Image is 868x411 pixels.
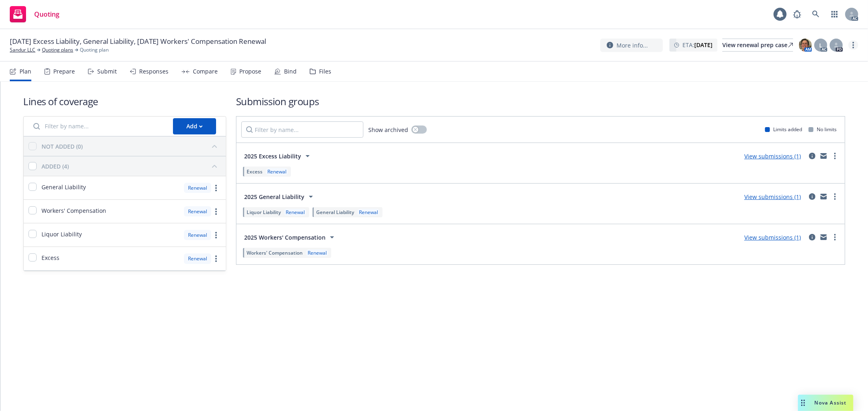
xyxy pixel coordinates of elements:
a: more [830,232,840,242]
span: Liquor Liability [42,230,82,238]
a: mail [819,151,829,161]
div: Renewal [284,209,306,216]
span: Workers' Compensation [42,206,106,215]
div: Prepare [53,68,75,75]
a: more [211,230,221,240]
button: 2025 General Liability [241,188,319,205]
img: photo [799,39,812,52]
a: Sandur LLC [10,46,35,54]
div: Renewal [184,230,211,240]
div: Compare [193,68,218,75]
span: General Liability [316,209,354,216]
span: Quoting [34,11,59,17]
a: mail [819,192,829,201]
div: No limits [809,126,837,133]
input: Filter by name... [241,121,363,138]
span: Excess [42,253,59,262]
a: more [830,192,840,201]
div: Renewal [184,206,211,216]
a: View submissions (1) [744,234,801,241]
span: Show archived [368,125,408,134]
div: Drag to move [798,395,808,411]
div: ADDED (4) [42,162,69,171]
button: More info... [600,39,663,52]
span: 2025 General Liability [244,193,304,201]
h1: Lines of coverage [23,95,226,108]
div: Add [186,119,203,134]
a: more [211,207,221,216]
div: Renewal [184,183,211,193]
button: ADDED (4) [42,160,221,173]
div: Renewal [306,249,328,256]
span: General Liability [42,183,86,191]
div: Plan [20,68,31,75]
div: Renewal [357,209,380,216]
div: Renewal [184,253,211,264]
a: View submissions (1) [744,152,801,160]
div: Bind [284,68,297,75]
div: View renewal prep case [722,39,793,51]
div: Files [319,68,331,75]
a: mail [819,232,829,242]
div: Submit [97,68,117,75]
input: Filter by name... [28,118,168,134]
span: L [819,41,822,50]
span: Nova Assist [815,399,847,406]
a: Quoting plans [42,46,73,54]
a: circleInformation [807,151,817,161]
a: more [211,183,221,193]
span: ETA : [682,41,713,49]
span: Liquor Liability [247,209,281,216]
span: [DATE] Excess Liability, General Liability, [DATE] Workers' Compensation Renewal [10,37,266,46]
div: Limits added [765,126,802,133]
a: circleInformation [807,192,817,201]
span: Excess [247,168,262,175]
a: Quoting [7,3,63,26]
span: Workers' Compensation [247,249,303,256]
button: NOT ADDED (0) [42,140,221,153]
span: More info... [617,41,648,50]
div: Responses [139,68,168,75]
button: Add [173,118,216,134]
a: Report a Bug [789,6,805,22]
a: more [848,40,858,50]
button: 2025 Excess Liability [241,148,315,164]
div: Renewal [266,168,288,175]
strong: [DATE] [694,41,713,49]
button: 2025 Workers' Compensation [241,229,340,245]
a: Search [808,6,824,22]
button: Nova Assist [798,395,853,411]
span: Quoting plan [80,46,109,54]
a: more [830,151,840,161]
a: Switch app [826,6,843,22]
div: Propose [239,68,261,75]
span: 2025 Workers' Compensation [244,233,326,242]
div: NOT ADDED (0) [42,142,83,151]
h1: Submission groups [236,95,845,108]
a: View renewal prep case [722,39,793,52]
a: more [211,254,221,264]
a: View submissions (1) [744,193,801,201]
span: 2025 Excess Liability [244,152,301,160]
a: circleInformation [807,232,817,242]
